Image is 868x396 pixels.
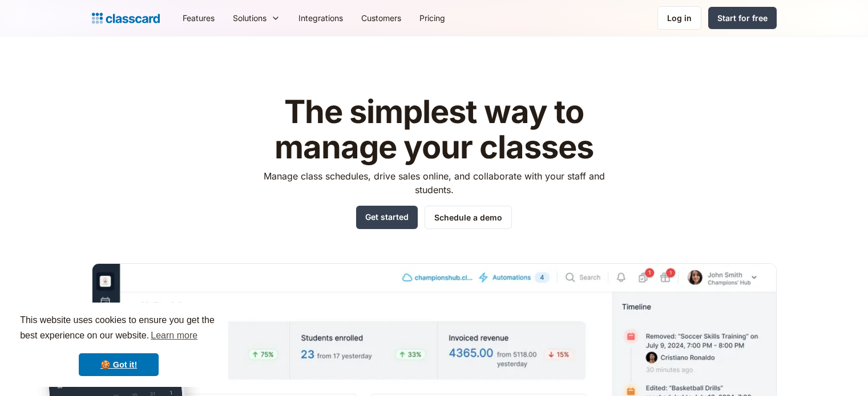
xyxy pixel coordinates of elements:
[173,5,224,31] a: Features
[356,206,418,229] a: Get started
[149,327,199,344] a: learn more about cookies
[233,12,267,24] div: Solutions
[352,5,410,31] a: Customers
[92,10,160,26] a: home
[20,313,217,344] span: This website uses cookies to ensure you get the best experience on our website.
[708,7,777,29] a: Start for free
[224,5,289,31] div: Solutions
[667,12,692,24] div: Log in
[79,353,159,376] a: dismiss cookie message
[253,169,615,197] p: Manage class schedules, drive sales online, and collaborate with your staff and students.
[289,5,352,31] a: Integrations
[9,303,228,387] div: cookieconsent
[253,95,615,165] h1: The simplest way to manage your classes
[410,5,454,31] a: Pricing
[657,6,701,30] a: Log in
[717,12,768,24] div: Start for free
[425,206,512,229] a: Schedule a demo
